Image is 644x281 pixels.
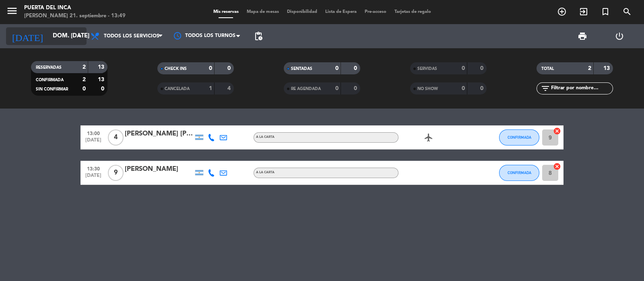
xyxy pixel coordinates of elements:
strong: 13 [98,77,106,82]
button: menu [6,5,18,20]
strong: 13 [603,66,611,71]
i: power_settings_new [615,31,624,41]
strong: 0 [335,66,339,71]
strong: 0 [354,66,359,71]
div: [PERSON_NAME] [125,164,193,174]
span: Lista de Espera [321,10,361,14]
span: Tarjetas de regalo [390,10,435,14]
div: [PERSON_NAME] 21. septiembre - 13:49 [24,12,126,20]
i: filter_list [541,84,550,93]
strong: 4 [227,86,232,91]
span: RESERVADAS [36,66,62,70]
strong: 0 [227,66,232,71]
span: [DATE] [83,173,103,182]
button: CONFIRMADA [499,129,539,146]
i: [DATE] [6,27,49,45]
span: Mis reservas [209,10,243,14]
strong: 2 [83,77,86,82]
i: airplanemode_active [424,133,433,142]
strong: 0 [480,86,485,91]
span: A LA CARTA [256,171,275,174]
strong: 2 [83,64,86,70]
span: CHECK INS [165,67,187,71]
i: search [622,7,632,16]
i: arrow_drop_down [75,31,85,41]
span: Todos los servicios [104,33,159,39]
strong: 0 [462,86,465,91]
span: print [578,31,587,41]
button: CONFIRMADA [499,165,539,181]
span: TOTAL [541,67,554,71]
span: Mapa de mesas [243,10,283,14]
strong: 0 [335,86,339,91]
span: [DATE] [83,137,103,147]
span: NO SHOW [417,87,438,91]
i: turned_in_not [601,7,610,16]
span: Disponibilidad [283,10,321,14]
span: SERVIDAS [417,67,437,71]
strong: 13 [98,64,106,70]
i: menu [6,5,18,17]
span: pending_actions [254,31,263,41]
strong: 0 [83,86,86,92]
span: Pre-acceso [361,10,390,14]
strong: 0 [480,66,485,71]
strong: 0 [209,66,212,71]
strong: 0 [354,86,359,91]
strong: 1 [209,86,212,91]
span: 9 [108,165,124,181]
span: CONFIRMADA [508,170,531,175]
span: CONFIRMADA [36,78,64,82]
span: CANCELADA [165,87,190,91]
span: 13:00 [83,128,103,137]
div: LOG OUT [601,24,638,48]
i: cancel [553,127,561,135]
span: SENTADAS [291,67,312,71]
div: Puerta del Inca [24,4,126,12]
span: 4 [108,129,124,146]
strong: 0 [101,86,106,92]
i: cancel [553,162,561,170]
span: SIN CONFIRMAR [36,87,68,91]
span: RE AGENDADA [291,87,321,91]
span: 13:30 [83,164,103,173]
i: exit_to_app [579,7,588,16]
strong: 2 [588,66,591,71]
strong: 0 [462,66,465,71]
span: CONFIRMADA [508,135,531,139]
i: add_circle_outline [557,7,567,16]
div: [PERSON_NAME] [PERSON_NAME] [125,129,193,139]
input: Filtrar por nombre... [550,84,613,93]
span: A LA CARTA [256,135,275,139]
